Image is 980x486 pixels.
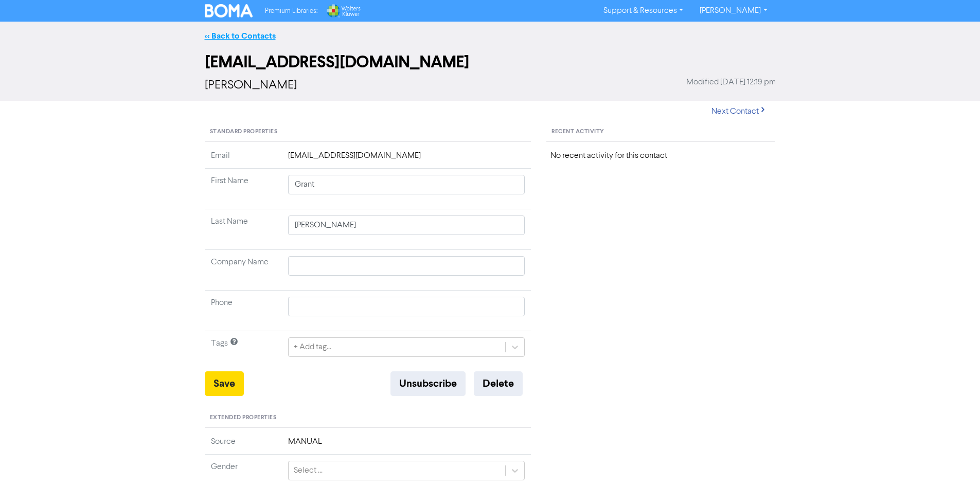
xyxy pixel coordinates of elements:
td: First Name [205,169,282,209]
td: Phone [205,291,282,331]
div: Extended Properties [205,408,531,428]
button: Save [205,371,244,396]
iframe: Chat Widget [929,437,980,486]
h2: [EMAIL_ADDRESS][DOMAIN_NAME] [205,52,776,72]
div: No recent activity for this contact [550,150,771,162]
span: Modified [DATE] 12:19 pm [686,76,776,88]
img: Wolters Kluwer [326,4,361,17]
button: Unsubscribe [390,371,466,396]
td: Company Name [205,250,282,291]
div: Standard Properties [205,122,531,142]
a: [PERSON_NAME] [691,3,775,19]
td: [EMAIL_ADDRESS][DOMAIN_NAME] [282,150,531,169]
a: << Back to Contacts [205,31,276,41]
button: Next Contact [703,101,776,122]
button: Delete [474,371,523,396]
td: MANUAL [282,436,531,455]
div: Select ... [294,464,323,477]
div: Recent Activity [546,122,775,142]
td: Source [205,436,282,455]
a: Support & Resources [595,3,691,19]
td: Last Name [205,209,282,250]
td: Email [205,150,282,169]
span: [PERSON_NAME] [205,79,297,92]
img: BOMA Logo [205,4,253,17]
td: Tags [205,331,282,372]
span: Premium Libraries: [265,8,317,14]
div: + Add tag... [294,341,331,353]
